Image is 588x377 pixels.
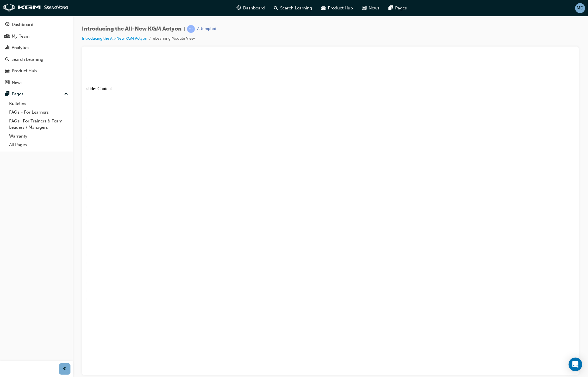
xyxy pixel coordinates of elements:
a: news-iconNews [358,2,384,14]
div: News [12,79,23,86]
button: MD [575,3,585,13]
a: Search Learning [2,54,70,65]
span: guage-icon [5,22,9,27]
a: car-iconProduct Hub [317,2,358,14]
div: Pages [12,91,23,97]
div: Open Intercom Messenger [569,358,582,371]
div: Attempted [197,26,216,32]
span: search-icon [274,5,278,12]
span: up-icon [64,90,68,98]
span: pages-icon [389,5,393,12]
span: pages-icon [5,92,9,97]
span: Dashboard [243,5,265,11]
a: Dashboard [2,19,70,30]
span: prev-icon [63,366,67,373]
a: search-iconSearch Learning [270,2,317,14]
div: Dashboard [12,21,33,28]
span: guage-icon [237,5,241,12]
span: chart-icon [5,45,9,51]
span: search-icon [5,57,9,62]
a: My Team [2,31,70,42]
a: pages-iconPages [384,2,412,14]
a: Introducing the All-New KGM Actyon [82,36,147,41]
span: Product Hub [328,5,353,11]
a: Product Hub [2,66,70,76]
span: | [184,26,185,32]
div: Product Hub [12,68,37,74]
a: Analytics [2,43,70,53]
span: MD [577,5,584,11]
button: Pages [2,89,70,99]
a: Bulletins [7,99,70,108]
span: news-icon [5,80,9,85]
a: All Pages [7,140,70,149]
span: Introducing the All-New KGM Actyon [82,26,181,32]
img: kgm [3,4,68,12]
a: FAQs - For Learners [7,108,70,117]
div: Search Learning [11,56,43,63]
span: Search Learning [280,5,312,11]
a: Warranty [7,132,70,141]
span: car-icon [322,5,326,12]
button: DashboardMy TeamAnalyticsSearch LearningProduct HubNews [2,18,70,89]
div: Analytics [12,45,29,51]
span: Pages [395,5,407,11]
div: My Team [12,33,30,40]
span: News [369,5,380,11]
a: FAQs- For Trainers & Team Leaders / Managers [7,117,70,132]
span: learningRecordVerb_ATTEMPT-icon [187,25,195,33]
li: eLearning Module View [153,35,195,42]
span: news-icon [362,5,367,12]
a: News [2,77,70,88]
a: guage-iconDashboard [232,2,270,14]
span: car-icon [5,68,9,74]
span: people-icon [5,34,9,39]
